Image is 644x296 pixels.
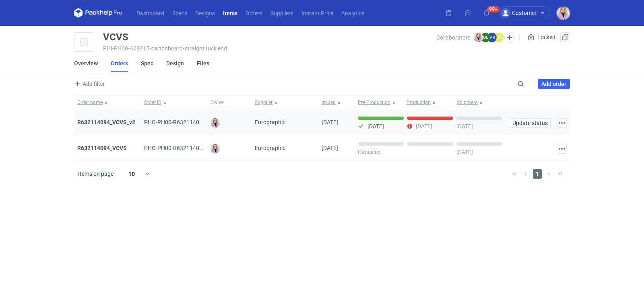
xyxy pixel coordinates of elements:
span: 18/09/2025 [322,145,338,151]
a: Designs [191,8,219,18]
span: Pre-Production [358,99,390,106]
button: Add filter [72,79,105,89]
a: Add order [538,79,570,89]
svg: Packhelp Pro [74,8,122,18]
span: PHO-PH00-R632114094_VCVS [144,145,222,151]
a: R632114094_VCVS [77,145,127,151]
span: Collaborators [436,34,471,41]
span: Update status [512,120,547,126]
div: PHI-PH00-A08915 [103,45,436,52]
span: Items on page [78,170,114,178]
div: Eurographic [252,135,318,161]
p: [DATE] [416,123,432,129]
div: Customer [501,8,537,18]
div: Locked [526,32,557,42]
figcaption: OŁ [481,33,490,42]
button: Pre-Production [355,96,405,109]
span: PHO-PH00-R632114094_VCVS_V2 [144,119,231,125]
span: • straight tuck end [183,45,227,52]
p: [DATE] [456,123,473,129]
span: 18/09/2025 [322,119,338,125]
span: Eurographic [255,118,285,126]
a: Items [219,8,242,18]
a: Orders [111,54,128,72]
span: • cartonboard [149,45,183,52]
button: Edit collaborators [504,32,515,43]
a: Spec [141,54,153,72]
button: 99+ [480,6,493,19]
span: Production [407,99,431,106]
a: Files [197,54,209,72]
button: Actions [557,118,567,128]
img: Klaudia Wiśniewska [557,6,570,20]
img: Klaudia Wiśniewska [211,118,220,128]
span: Owner [211,99,224,106]
button: Order name [74,96,141,109]
span: 1 [533,169,542,179]
button: Actions [557,144,567,154]
img: Klaudia Wiśniewska [211,144,220,154]
span: Order name [77,99,103,106]
span: Eurographic [255,144,285,152]
span: Issued [322,99,336,106]
button: Production [405,96,455,109]
span: Supplier [255,99,272,106]
a: Instant Price [297,8,337,18]
figcaption: MK [487,33,497,42]
button: Shipment [455,96,506,109]
button: Order ID [141,96,208,109]
a: Suppliers [266,8,297,18]
a: Specs [168,8,191,18]
p: [DATE] [367,123,384,129]
span: Shipment [457,99,478,106]
p: Canceled [358,149,381,155]
a: Dashboard [132,8,168,18]
div: VCVS [103,32,128,42]
a: Analytics [337,8,368,18]
p: [DATE] [456,149,473,155]
div: 10 [119,168,145,179]
a: Orders [242,8,266,18]
button: Duplicate Item [560,32,570,42]
span: Order ID [144,99,161,106]
figcaption: DK [494,33,504,42]
div: Eurographic [252,109,318,135]
button: Customer [499,6,557,19]
a: R632114094_VCVS_v2 [77,119,135,125]
input: Search [516,79,542,89]
img: Klaudia Wiśniewska [474,33,483,42]
button: Update status [509,118,551,128]
a: Design [166,54,184,72]
button: Issued [318,96,355,109]
button: Supplier [252,96,318,109]
a: Overview [74,54,98,72]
